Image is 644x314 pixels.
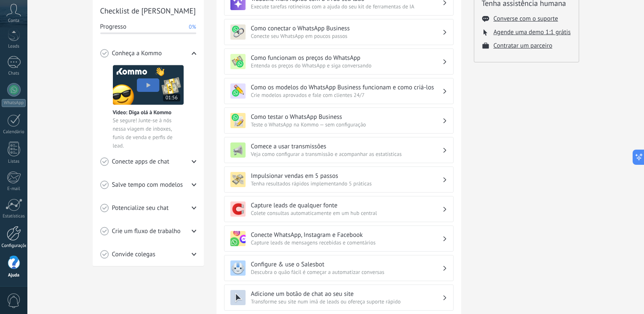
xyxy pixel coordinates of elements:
span: Capture leads de mensagens recebidas e comentários [251,239,442,246]
span: Potencialize seu chat [112,204,169,212]
span: Transforme seu site num imã de leads ou ofereça suporte rápido [251,298,442,305]
h3: Capture leads de qualquer fonte [251,201,442,209]
span: Colete consultas automaticamente em um hub central [251,209,442,217]
span: Entenda os preços do WhatsApp e siga conversando [251,62,442,69]
div: Calendário [2,129,26,135]
button: Agende uma demo 1:1 grátis [494,28,571,36]
button: Converse com o suporte [494,15,558,23]
span: Conecte apps de chat [112,158,169,166]
span: Crie um fluxo de trabalho [112,227,181,236]
span: Teste o WhatsApp na Kommo — sem configuração [251,121,442,128]
span: Convide colegas [112,250,155,259]
button: Contratar um parceiro [494,42,553,50]
span: Se segure! Junte-se à nós nessa viagem de inboxes, funis de venda e perfis de lead. [113,116,184,150]
div: Configurações [2,243,26,249]
span: Descubra o quão fácil é começar a automatizar conversas [251,268,442,276]
span: Tenha resultados rápidos implementando 5 práticas [251,180,442,187]
span: Execute tarefas rotineiras com a ajuda do seu kit de ferramentas de IA [251,3,442,10]
h3: Conecte WhatsApp, Instagram e Facebook [251,231,442,239]
span: Conheça a Kommo [112,49,162,58]
div: WhatsApp [2,99,26,107]
div: Chats [2,71,26,76]
span: 0% [189,23,196,31]
h3: Como testar o WhatsApp Business [251,113,442,121]
h3: Como conectar o WhatsApp Business [251,24,442,32]
h3: Impulsionar vendas em 5 passos [251,172,442,180]
span: Salve tempo com modelos [112,181,183,189]
span: Progresso [100,23,126,31]
h3: Configure & use o Salesbot [251,260,442,268]
div: Ajuda [2,273,26,278]
h3: Adicione um botão de chat ao seu site [251,290,442,298]
h3: Como os modelos do WhatsApp Business funcionam e como criá-los [251,83,442,91]
span: Conta [8,18,19,24]
div: Leads [2,44,26,49]
h3: Como funcionam os preços do WhatsApp [251,54,442,62]
h2: Checklist de [PERSON_NAME] [100,5,196,16]
h3: Comece a usar transmissões [251,142,442,150]
div: Listas [2,159,26,164]
div: Estatísticas [2,214,26,219]
span: Conecte seu WhatsApp em poucos passos [251,32,442,40]
span: Crie modelos aprovados e fale com clientes 24/7 [251,91,442,99]
div: E-mail [2,186,26,192]
img: Meet video [113,65,184,105]
span: Veja como configurar a transmissão e acompanhar as estatísticas [251,150,442,158]
span: Vídeo: Diga olá à Kommo [113,109,171,116]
